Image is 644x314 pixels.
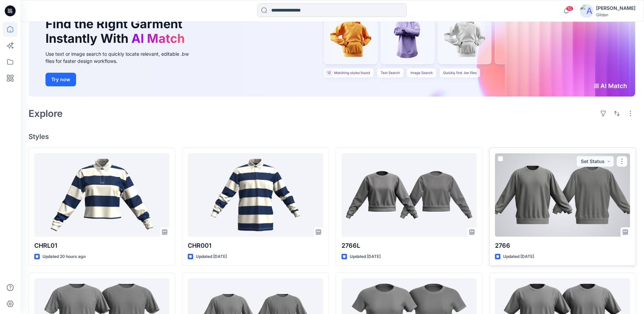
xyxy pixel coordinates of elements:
[45,73,76,86] button: Try now
[342,241,477,250] p: 2766L
[34,241,169,250] p: CHRL01
[495,153,630,237] a: 2766
[29,133,636,141] h4: Styles
[188,241,323,250] p: CHR001
[45,17,188,46] h1: Find the Right Garment Instantly With
[566,6,573,11] span: 10
[596,12,636,17] div: Gildan
[196,253,227,260] p: Updated [DATE]
[188,153,323,237] a: CHR001
[131,31,185,46] span: AI Match
[45,50,198,65] div: Use text or image search to quickly locate relevant, editable .bw files for faster design workflows.
[29,108,63,119] h2: Explore
[495,241,630,250] p: 2766
[596,4,636,12] div: [PERSON_NAME]
[580,4,593,18] img: avatar
[34,153,169,237] a: CHRL01
[42,253,86,260] p: Updated 20 hours ago
[503,253,534,260] p: Updated [DATE]
[350,253,381,260] p: Updated [DATE]
[342,153,477,237] a: 2766L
